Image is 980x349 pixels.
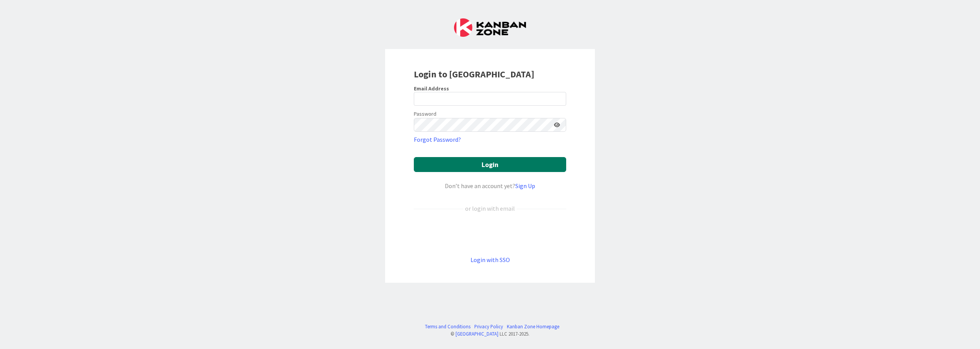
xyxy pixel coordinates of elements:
[454,18,526,37] img: Kanban Zone
[414,135,461,144] a: Forgot Password?
[414,110,436,118] label: Password
[474,323,503,330] a: Privacy Policy
[421,330,559,338] div: © LLC 2017- 2025 .
[414,157,566,172] button: Login
[414,181,566,190] div: Don’t have an account yet?
[425,323,470,330] a: Terms and Conditions
[414,85,449,92] label: Email Address
[515,182,535,190] a: Sign Up
[414,68,534,80] b: Login to [GEOGRAPHIC_DATA]
[507,323,559,330] a: Kanban Zone Homepage
[456,331,498,337] a: [GEOGRAPHIC_DATA]
[463,204,517,213] div: or login with email
[410,226,570,242] iframe: Sign in with Google Button
[470,256,510,264] a: Login with SSO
